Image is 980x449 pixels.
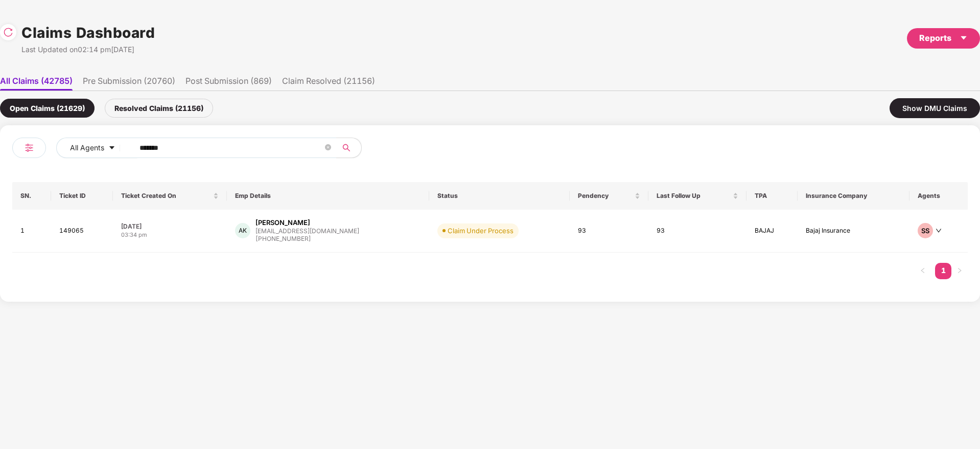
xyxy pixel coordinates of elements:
[23,142,35,154] img: svg+xml;base64,PHN2ZyB4bWxucz0iaHR0cDovL3d3dy53My5vcmcvMjAwMC9zdmciIHdpZHRoPSIyNCIgaGVpZ2h0PSIyNC...
[960,34,968,42] span: caret-down
[227,182,429,210] th: Emp Details
[12,182,51,210] th: SN.
[105,99,213,118] div: Resolved Claims (21156)
[798,182,909,210] th: Insurance Company
[21,44,155,55] div: Last Updated on 02:14 pm[DATE]
[255,228,359,234] div: [EMAIL_ADDRESS][DOMAIN_NAME]
[798,210,909,253] td: Bajaj Insurance
[108,144,115,152] span: caret-down
[185,76,272,91] li: Post Submission (869)
[746,210,798,253] td: BAJAJ
[448,226,514,236] div: Claim Under Process
[920,267,926,274] span: left
[657,192,730,200] span: Last Follow Up
[325,144,331,150] span: close-circle
[70,142,104,153] span: All Agents
[121,231,219,239] div: 03:34 pm
[121,222,219,231] div: [DATE]
[113,182,227,210] th: Ticket Created On
[83,76,175,91] li: Pre Submission (20760)
[578,192,633,200] span: Pendency
[121,192,211,200] span: Ticket Created On
[56,138,137,158] button: All Agentscaret-down
[21,21,155,44] h1: Claims Dashboard
[51,182,113,210] th: Ticket ID
[935,263,951,278] a: 1
[255,234,359,244] div: [PHONE_NUMBER]
[570,210,648,253] td: 93
[51,210,113,253] td: 149065
[918,223,933,238] div: SS
[336,138,362,158] button: search
[919,32,968,44] div: Reports
[235,223,250,238] div: AK
[909,182,968,210] th: Agents
[890,98,980,118] div: Show DMU Claims
[570,182,648,210] th: Pendency
[336,144,356,152] span: search
[951,263,968,279] button: right
[255,218,310,228] div: [PERSON_NAME]
[915,263,931,279] button: left
[951,263,968,279] li: Next Page
[648,210,746,253] td: 93
[3,27,13,37] img: svg+xml;base64,PHN2ZyBpZD0iUmVsb2FkLTMyeDMyIiB4bWxucz0iaHR0cDovL3d3dy53My5vcmcvMjAwMC9zdmciIHdpZH...
[429,182,570,210] th: Status
[282,76,375,91] li: Claim Resolved (21156)
[325,143,331,153] span: close-circle
[648,182,746,210] th: Last Follow Up
[935,263,951,279] li: 1
[746,182,798,210] th: TPA
[956,267,963,274] span: right
[12,210,51,253] td: 1
[936,228,942,234] span: down
[915,263,931,279] li: Previous Page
